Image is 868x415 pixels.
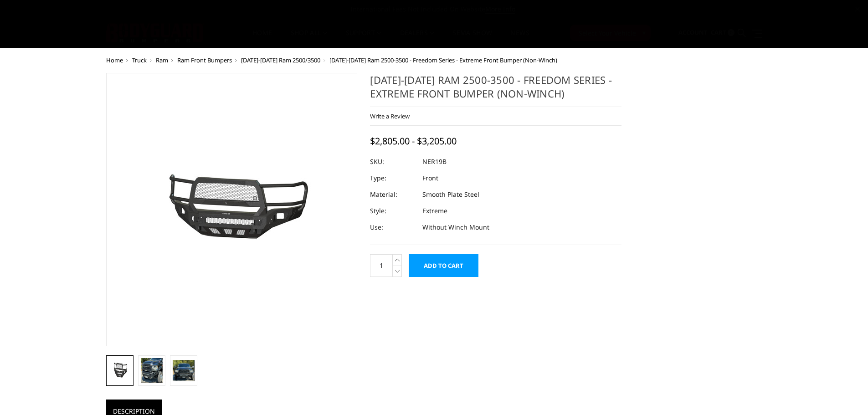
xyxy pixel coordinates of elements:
[106,23,204,42] img: BODYGUARD BUMPERS
[422,219,489,236] dd: Without Winch Mount
[346,30,382,47] a: Support
[141,358,163,383] img: 2019-2025 Ram 2500-3500 - Freedom Series - Extreme Front Bumper (Non-Winch)
[485,5,515,14] a: More Info
[252,30,272,47] a: Home
[400,30,435,47] a: Dealers
[132,56,147,64] a: Truck
[422,154,447,170] dd: NER19B
[510,30,529,47] a: News
[570,25,651,41] button: Select Your Vehicle
[370,219,416,236] dt: Use:
[118,156,345,263] img: 2019-2025 Ram 2500-3500 - Freedom Series - Extreme Front Bumper (Non-Winch)
[370,112,410,120] a: Write a Review
[109,358,131,383] img: 2019-2025 Ram 2500-3500 - Freedom Series - Extreme Front Bumper (Non-Winch)
[370,73,621,107] h1: [DATE]-[DATE] Ram 2500-3500 - Freedom Series - Extreme Front Bumper (Non-Winch)
[177,56,232,64] a: Ram Front Bumpers
[241,56,320,64] a: [DATE]-[DATE] Ram 2500/3500
[422,186,479,203] dd: Smooth Plate Steel
[291,30,328,47] a: shop all
[642,28,646,37] span: ▾
[711,20,734,45] a: Cart 0
[579,28,636,38] span: Select Your Vehicle
[452,30,492,47] a: SEMA Show
[329,56,557,64] span: [DATE]-[DATE] Ram 2500-3500 - Freedom Series - Extreme Front Bumper (Non-Winch)
[106,73,358,346] a: 2019-2025 Ram 2500-3500 - Freedom Series - Extreme Front Bumper (Non-Winch)
[422,170,438,186] dd: Front
[409,254,478,277] input: Add to Cart
[422,203,447,219] dd: Extreme
[370,186,416,203] dt: Material:
[728,29,734,36] span: 0
[678,20,708,45] a: Account
[156,56,168,64] a: Ram
[106,56,123,64] a: Home
[370,154,416,170] dt: SKU:
[370,135,457,147] span: $2,805.00 - $3,205.00
[370,170,416,186] dt: Type:
[678,28,708,36] span: Account
[711,28,726,36] span: Cart
[370,203,416,219] dt: Style:
[173,360,195,381] img: 2019-2025 Ram 2500-3500 - Freedom Series - Extreme Front Bumper (Non-Winch)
